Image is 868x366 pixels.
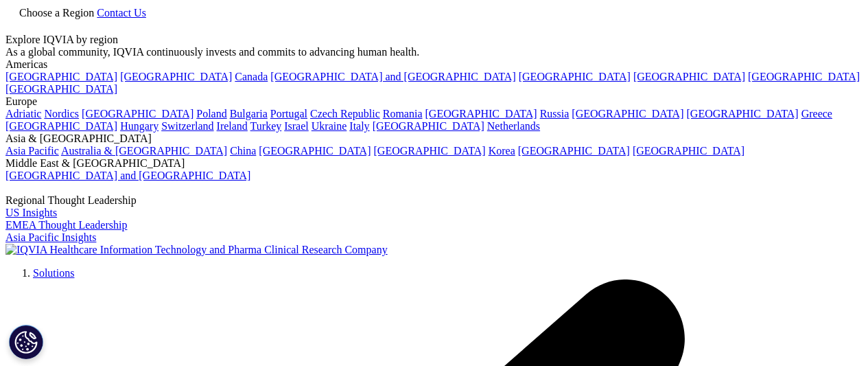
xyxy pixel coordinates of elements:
a: US Insights [5,207,57,218]
a: Israel [284,120,309,132]
a: Russia [540,108,570,119]
a: [GEOGRAPHIC_DATA] [519,71,631,82]
a: Contact Us [97,7,146,19]
a: Portugal [270,108,307,119]
a: [GEOGRAPHIC_DATA] and [GEOGRAPHIC_DATA] [5,170,250,181]
button: Cookie Settings [9,325,43,359]
div: As a global community, IQVIA continuously invests and commits to advancing human health. [5,46,863,58]
div: Europe [5,95,863,108]
div: Americas [5,58,863,71]
a: [GEOGRAPHIC_DATA] [259,145,371,157]
a: [GEOGRAPHIC_DATA] [518,145,630,157]
a: Adriatic [5,108,41,119]
a: Ireland [217,120,248,132]
img: IQVIA Healthcare Information Technology and Pharma Clinical Research Company [5,244,388,256]
a: Italy [349,120,369,132]
div: Asia & [GEOGRAPHIC_DATA] [5,133,863,145]
a: Ukraine [312,120,347,132]
a: [GEOGRAPHIC_DATA] [425,108,537,119]
a: [GEOGRAPHIC_DATA] [687,108,799,119]
a: [GEOGRAPHIC_DATA] [5,83,117,95]
div: Middle East & [GEOGRAPHIC_DATA] [5,157,863,170]
a: Australia & [GEOGRAPHIC_DATA] [61,145,227,157]
a: [GEOGRAPHIC_DATA] [374,145,486,157]
a: [GEOGRAPHIC_DATA] [5,120,117,132]
a: Bulgaria [230,108,268,119]
a: Hungary [120,120,159,132]
a: [GEOGRAPHIC_DATA] [5,71,117,82]
a: Switzerland [161,120,213,132]
div: Regional Thought Leadership [5,194,863,207]
a: China [230,145,256,157]
a: Nordics [44,108,79,119]
a: [GEOGRAPHIC_DATA] [120,71,232,82]
a: [GEOGRAPHIC_DATA] [572,108,683,119]
a: Solutions [33,267,74,279]
a: [GEOGRAPHIC_DATA] [633,145,744,157]
span: Choose a Region [19,7,94,19]
a: [GEOGRAPHIC_DATA] [633,71,745,82]
div: Explore IQVIA by region [5,34,863,46]
a: Greece [801,108,832,119]
a: Romania [383,108,423,119]
a: Czech Republic [310,108,380,119]
a: Netherlands [487,120,540,132]
a: Poland [196,108,226,119]
a: EMEA Thought Leadership [5,219,127,231]
a: Turkey [250,120,282,132]
a: Asia Pacific [5,145,59,157]
a: [GEOGRAPHIC_DATA] [373,120,484,132]
a: [GEOGRAPHIC_DATA] [82,108,193,119]
a: [GEOGRAPHIC_DATA] and [GEOGRAPHIC_DATA] [270,71,515,82]
a: Korea [489,145,515,157]
a: Canada [235,71,268,82]
a: [GEOGRAPHIC_DATA] [748,71,860,82]
a: Asia Pacific Insights [5,231,96,243]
